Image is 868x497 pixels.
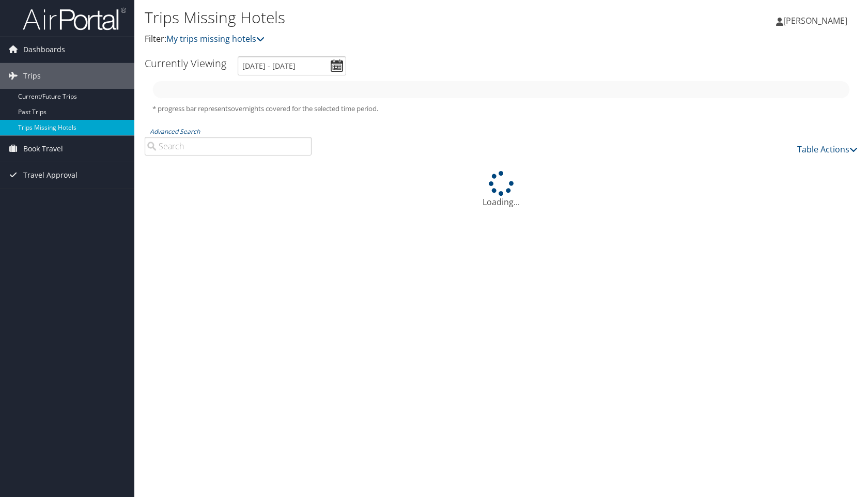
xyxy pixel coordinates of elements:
[145,33,620,46] p: Filter:
[23,162,78,188] span: Travel Approval
[145,171,858,208] div: Loading...
[23,7,126,31] img: airportal-logo.png
[150,127,200,136] a: Advanced Search
[23,63,41,89] span: Trips
[145,56,226,70] h3: Currently Viewing
[145,7,620,28] h1: Trips Missing Hotels
[23,136,63,162] span: Book Travel
[152,104,850,114] h5: * progress bar represents overnights covered for the selected time period.
[783,15,847,26] span: [PERSON_NAME]
[145,137,312,156] input: Advanced Search
[776,5,858,36] a: [PERSON_NAME]
[166,33,265,44] a: My trips missing hotels
[797,144,858,155] a: Table Actions
[238,56,346,75] input: [DATE] - [DATE]
[23,37,65,63] span: Dashboards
